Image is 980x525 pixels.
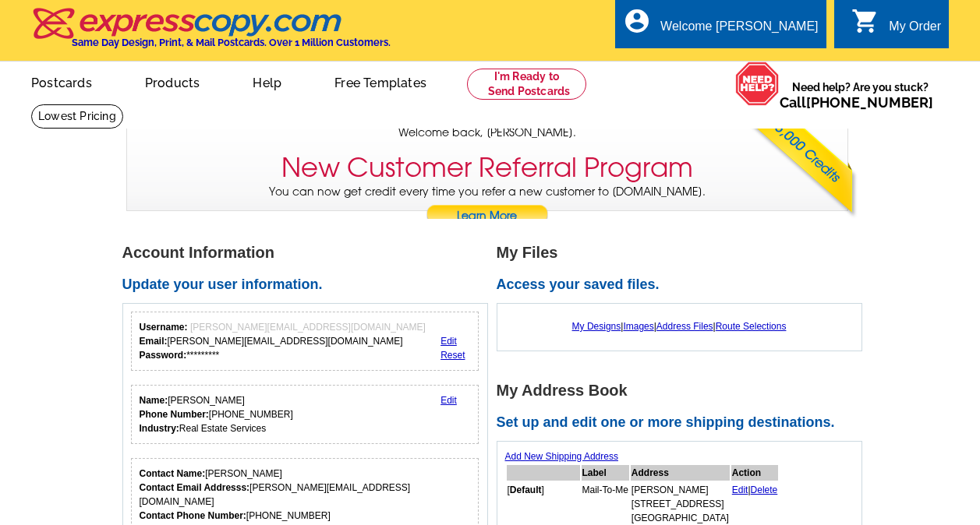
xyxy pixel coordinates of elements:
img: help [735,62,780,105]
i: account_circle [623,7,651,35]
h3: New Customer Referral Program [281,152,693,184]
h4: Same Day Design, Print, & Mail Postcards. Over 1 Million Customers. [72,37,391,48]
div: | | | [505,312,854,341]
span: Welcome back, [PERSON_NAME]. [398,125,576,141]
a: Edit [732,484,748,495]
div: My Order [889,19,941,41]
h1: My Address Book [497,382,871,399]
strong: Contact Phone Number: [140,510,246,521]
strong: Industry: [140,423,179,434]
a: Edit [440,336,457,347]
a: Products [120,63,225,100]
th: Action [731,465,779,481]
a: Images [623,321,653,332]
th: Address [631,465,730,481]
span: Need help? Are you stuck? [780,79,941,111]
div: Welcome [PERSON_NAME] [660,19,818,41]
i: shopping_cart [851,7,879,35]
a: Address Files [656,321,713,332]
strong: Password: [140,350,187,361]
a: shopping_cart My Order [851,17,941,37]
h1: Account Information [122,245,497,261]
a: [PHONE_NUMBER] [806,94,933,111]
strong: Contact Email Addresss: [140,482,250,493]
strong: Contact Name: [140,468,206,479]
a: Delete [751,484,778,495]
strong: Phone Number: [140,409,209,420]
a: Same Day Design, Print, & Mail Postcards. Over 1 Million Customers. [31,19,391,48]
h2: Set up and edit one or more shipping destinations. [497,414,871,432]
h2: Update your user information. [122,277,497,294]
h1: My Files [497,245,871,261]
div: Your login information. [131,312,479,371]
span: Call [780,94,933,111]
h2: Access your saved files. [497,277,871,294]
p: You can now get credit every time you refer a new customer to [DOMAIN_NAME]. [127,184,847,228]
a: Learn More [426,205,549,228]
div: [PERSON_NAME][EMAIL_ADDRESS][DOMAIN_NAME] ********* [140,320,426,362]
a: Free Templates [310,63,451,100]
a: Postcards [6,63,117,100]
strong: Username: [140,322,188,333]
div: Your personal details. [131,385,479,444]
strong: Name: [140,395,168,406]
span: [PERSON_NAME][EMAIL_ADDRESS][DOMAIN_NAME] [190,322,426,333]
b: Default [510,484,542,495]
strong: Email: [140,336,168,347]
a: Add New Shipping Address [505,451,618,462]
th: Label [582,465,629,481]
a: Reset [440,350,465,361]
a: Edit [440,395,457,406]
a: My Designs [572,321,621,332]
a: Route Selections [716,321,787,332]
div: [PERSON_NAME] [PHONE_NUMBER] Real Estate Services [140,393,293,435]
a: Help [228,63,306,100]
